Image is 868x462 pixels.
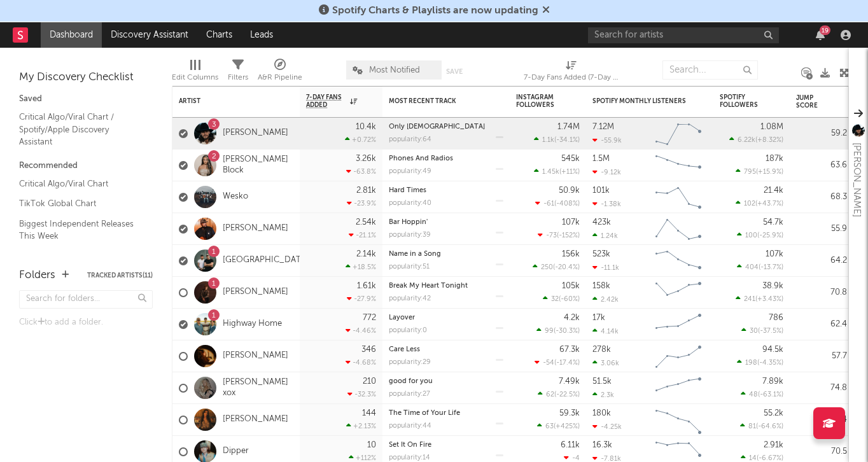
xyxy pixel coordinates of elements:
span: -34.1 % [556,137,578,144]
a: Critical Algo/Viral Chart / Spotify/Apple Discovery Assistant [19,110,140,149]
span: 795 [744,169,756,176]
svg: Chart title [650,277,707,309]
span: -25.9 % [759,232,781,239]
span: 32 [551,296,559,303]
div: 2.3k [592,391,614,399]
a: The Time of Your Life [389,410,460,417]
div: 51.5k [592,377,612,386]
a: [PERSON_NAME] [223,414,288,425]
div: -21.1 % [349,231,376,239]
svg: Chart title [650,372,707,404]
div: Saved [19,92,153,107]
div: Layover [389,314,503,321]
div: 21.4k [764,186,783,195]
div: ( ) [741,326,783,335]
div: ( ) [534,167,580,176]
div: 17k [592,314,605,322]
span: 241 [744,296,755,303]
div: 68.3 [796,190,847,205]
span: -54 [543,360,554,367]
div: Spotify Followers [720,94,764,109]
div: 59.3k [559,409,580,417]
div: ( ) [736,295,783,303]
a: Layover [389,314,415,321]
div: -11.1k [592,263,619,272]
div: ( ) [535,358,580,367]
div: 7.49k [559,377,580,386]
a: [PERSON_NAME] [223,351,288,361]
div: 786 [769,314,783,322]
span: 100 [745,232,757,239]
div: 3.26k [356,155,376,163]
div: 57.7 [796,349,847,364]
span: +43.7 % [757,200,781,207]
a: [PERSON_NAME] [223,287,288,298]
div: 7.12M [592,123,614,131]
a: Name in a Song [389,251,441,258]
a: Break My Heart Tonight [389,283,468,290]
div: My Discovery Checklist [19,70,153,85]
div: 74.8 [796,381,847,396]
div: ( ) [538,231,580,239]
span: 102 [744,200,755,207]
div: 278k [592,346,611,354]
div: Edit Columns [172,54,218,91]
a: [PERSON_NAME] [223,223,288,234]
div: Phones And Radios [389,155,503,162]
div: 70.5 [796,444,847,459]
a: Biggest Independent Releases This Week [19,217,140,243]
div: Spotify Monthly Listeners [592,97,688,105]
div: ( ) [535,199,580,207]
div: 7-Day Fans Added (7-Day Fans Added) [524,70,619,85]
div: Filters [228,54,248,91]
span: 62 [546,391,554,398]
div: 2.81k [356,186,376,195]
div: popularity: 44 [389,423,431,430]
div: ( ) [534,136,580,144]
div: 19 [820,25,830,35]
a: Hard Times [389,187,426,194]
div: +0.72 % [345,136,376,144]
div: 10.4k [356,123,376,131]
div: ( ) [736,199,783,207]
div: -9.12k [592,168,621,176]
div: 156k [562,250,580,258]
div: -32.3 % [347,390,376,398]
div: Set It On Fire [389,442,503,449]
div: +112 % [349,454,376,462]
div: The Time of Your Life [389,410,503,417]
div: popularity: 40 [389,200,431,207]
div: 107k [766,250,783,258]
a: Set It On Fire [389,442,431,449]
div: 62.4 [796,317,847,332]
div: 3.06k [592,359,619,367]
span: -30.3 % [556,328,578,335]
div: Only Bible [389,123,503,130]
div: 101k [592,186,610,195]
span: -17.4 % [556,360,578,367]
div: 10 [367,441,376,449]
button: 19 [816,30,825,40]
span: 1.1k [542,137,554,144]
div: 2.42k [592,295,619,304]
div: 2.54k [356,218,376,227]
span: +425 % [556,423,578,430]
span: 250 [541,264,553,271]
a: [PERSON_NAME] Block [223,155,293,176]
span: 404 [745,264,759,271]
div: Edit Columns [172,70,218,85]
div: 523k [592,250,610,258]
div: A&R Pipeline [258,70,302,85]
div: Most Recent Track [389,97,484,105]
div: ( ) [536,326,580,335]
span: 99 [545,328,554,335]
span: +3.43 % [757,296,781,303]
div: Instagram Followers [516,94,561,109]
div: 94.5k [762,346,783,354]
div: -63.8 % [346,167,376,176]
div: Name in a Song [389,251,503,258]
div: ( ) [737,263,783,271]
div: 7-Day Fans Added (7-Day Fans Added) [524,54,619,91]
input: Search for folders... [19,290,153,309]
svg: Chart title [650,181,707,213]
